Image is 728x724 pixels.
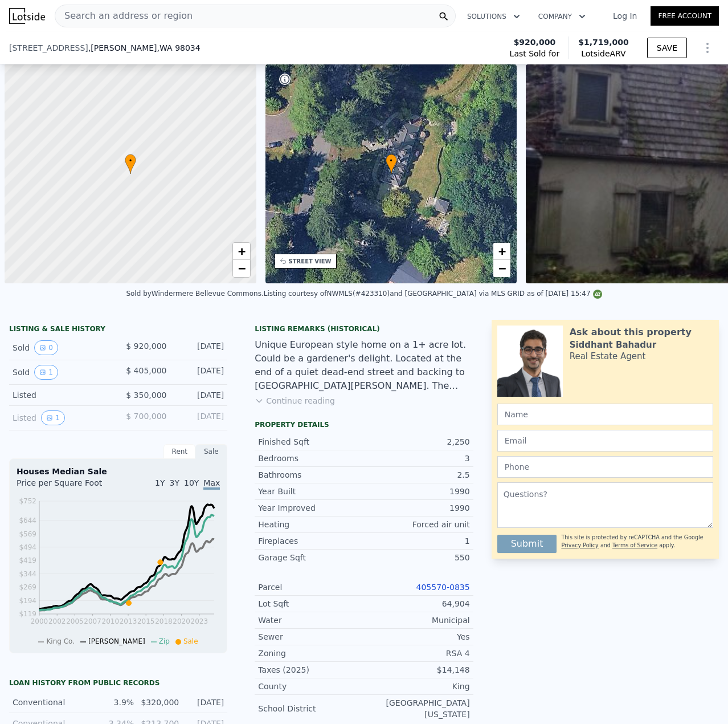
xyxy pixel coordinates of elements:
[561,542,598,548] a: Privacy Policy
[13,365,109,380] div: Sold
[258,681,364,692] div: County
[599,10,651,22] a: Log In
[364,486,470,497] div: 1990
[137,617,155,625] tspan: 2015
[19,497,36,505] tspan: $752
[19,516,36,524] tspan: $644
[647,38,687,58] button: SAVE
[514,36,556,48] span: $920,000
[126,290,263,298] div: Sold by Windermere Bellevue Commons .
[364,697,470,720] div: [GEOGRAPHIC_DATA][US_STATE]
[258,664,364,676] div: Taxes (2025)
[19,570,36,578] tspan: $344
[175,389,224,401] div: [DATE]
[84,617,101,625] tspan: 2007
[258,519,364,530] div: Heating
[159,637,170,645] span: Zip
[191,617,208,625] tspan: 2023
[258,502,364,514] div: Year Improved
[497,456,713,478] input: Phone
[364,615,470,626] div: Municipal
[155,478,165,487] span: 1Y
[66,617,84,625] tspan: 2005
[498,244,506,258] span: +
[529,6,595,27] button: Company
[120,617,137,625] tspan: 2013
[258,581,364,593] div: Parcel
[9,8,45,24] img: Lotside
[364,681,470,692] div: King
[258,552,364,563] div: Garage Sqft
[195,444,227,459] div: Sale
[126,341,166,351] span: $ 920,000
[41,410,65,425] button: View historical data
[570,339,656,351] div: Siddhant Bahadur
[88,42,201,54] span: , [PERSON_NAME]
[364,469,470,481] div: 2.5
[364,552,470,563] div: 550
[126,366,166,375] span: $ 405,000
[578,38,629,47] span: $1,719,000
[19,610,36,618] tspan: $119
[17,466,220,477] div: Houses Median Sale
[175,410,224,425] div: [DATE]
[184,478,199,487] span: 10Y
[498,261,506,275] span: −
[125,156,136,166] span: •
[126,412,166,421] span: $ 700,000
[19,583,36,591] tspan: $269
[55,9,193,23] span: Search an address or region
[255,324,473,333] div: Listing Remarks (Historical)
[593,290,602,299] img: NWMLS Logo
[203,478,220,490] span: Max
[364,664,470,676] div: $14,148
[416,583,470,592] a: 405570-0835
[46,637,75,645] span: King Co.
[96,697,134,708] div: 3.9%
[364,631,470,642] div: Yes
[364,453,470,464] div: 3
[175,340,224,355] div: [DATE]
[570,326,692,339] div: Ask about this property
[364,598,470,609] div: 64,904
[255,338,473,393] div: Unique European style home on a 1+ acre lot. Could be a gardener's delight. Located at the end of...
[183,637,198,645] span: Sale
[157,43,201,52] span: , WA 98034
[364,535,470,547] div: 1
[258,486,364,497] div: Year Built
[163,444,195,459] div: Rent
[141,697,179,708] div: $320,000
[386,154,397,174] div: •
[9,42,88,54] span: [STREET_ADDRESS]
[493,243,510,260] a: Zoom in
[258,648,364,659] div: Zoning
[186,697,224,708] div: [DATE]
[578,48,629,59] span: Lotside ARV
[264,290,602,298] div: Listing courtesy of NWMLS (#423310) and [GEOGRAPHIC_DATA] via MLS GRID as of [DATE] 15:47
[155,617,173,625] tspan: 2018
[13,410,109,425] div: Listed
[13,389,109,401] div: Listed
[34,340,58,355] button: View historical data
[258,615,364,626] div: Water
[258,631,364,642] div: Sewer
[497,535,557,553] button: Submit
[497,404,713,425] input: Name
[126,391,166,400] span: $ 350,000
[258,598,364,609] div: Lot Sqft
[19,543,36,551] tspan: $494
[233,260,250,277] a: Zoom out
[238,261,245,275] span: −
[258,453,364,464] div: Bedrooms
[170,478,179,487] span: 3Y
[570,351,646,362] div: Real Estate Agent
[13,697,89,708] div: Conventional
[19,530,36,538] tspan: $569
[364,648,470,659] div: RSA 4
[651,6,719,26] a: Free Account
[175,365,224,380] div: [DATE]
[17,477,118,495] div: Price per Square Foot
[364,519,470,530] div: Forced air unit
[561,530,713,553] div: This site is protected by reCAPTCHA and the Google and apply.
[13,340,109,355] div: Sold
